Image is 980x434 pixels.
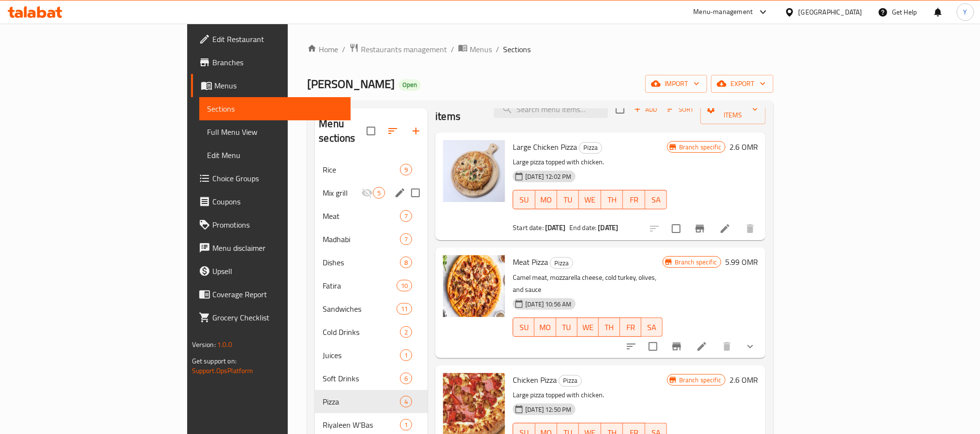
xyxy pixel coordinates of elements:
a: Support.OpsPlatform [192,364,253,377]
span: Sort items [661,102,700,117]
span: MO [538,320,552,334]
button: edit [393,186,407,200]
span: Add [633,104,659,115]
div: Cold Drinks2 [315,320,428,344]
span: [PERSON_NAME] [307,73,395,95]
svg: Show Choices [744,341,756,352]
p: Camel meat, mozzarella cheese, cold turkey, olives, and sauce [513,272,663,296]
span: 9 [401,165,412,174]
a: Edit Menu [199,144,351,167]
span: Pizza [559,375,581,386]
span: Sections [503,43,531,55]
span: 8 [401,258,412,267]
a: Choice Groups [191,167,351,190]
a: Menus [191,74,351,97]
a: Sections [199,97,351,120]
b: [DATE] [598,221,619,234]
a: Menu disclaimer [191,236,351,260]
span: Add item [630,102,661,117]
button: WE [578,318,599,337]
span: Dishes [323,257,400,268]
div: items [400,349,412,361]
span: Fatira [323,280,397,291]
span: Meat Pizza [513,255,548,269]
span: WE [581,320,595,334]
span: Edit Menu [207,149,343,161]
button: Branch-specific-item [688,217,712,240]
span: FR [624,320,638,334]
span: End date: [569,221,596,234]
button: Sort [665,102,697,117]
span: Branches [212,57,343,68]
span: 4 [401,397,412,406]
div: [GEOGRAPHIC_DATA] [799,7,862,17]
h6: 2.6 OMR [729,373,758,387]
li: / [496,43,499,55]
span: [DATE] 12:50 PM [521,405,575,414]
span: 11 [397,304,412,314]
span: 1.0.0 [217,338,232,351]
span: Chicken Pizza [513,373,557,387]
svg: Inactive section [361,187,373,199]
span: Select to update [666,218,686,239]
span: Branch specific [671,258,721,267]
h2: Menu items [435,95,482,124]
div: Fatira10 [315,274,428,297]
span: Madhabi [323,233,400,245]
div: Riyaleen W’Bas [323,419,400,431]
span: 1 [401,351,412,360]
button: TH [599,318,620,337]
span: Sort [668,104,694,115]
span: FR [627,193,641,207]
li: / [451,43,454,55]
div: items [400,419,412,431]
a: Promotions [191,213,351,236]
button: SA [641,318,663,337]
b: [DATE] [545,221,565,234]
span: import [653,78,699,90]
span: Restaurants management [361,43,447,55]
a: Grocery Checklist [191,306,351,329]
button: TH [601,190,623,209]
div: Menu-management [694,6,753,18]
h6: 2.6 OMR [729,140,758,154]
span: [DATE] 12:02 PM [521,172,575,181]
div: Soft Drinks6 [315,367,428,390]
div: Pizza [579,142,602,154]
span: Sandwiches [323,303,397,315]
div: Pizza [559,375,582,387]
div: items [400,326,412,338]
span: Choice Groups [212,173,343,184]
span: SU [517,320,531,334]
span: Menu disclaimer [212,242,343,254]
a: Edit menu item [696,341,708,352]
span: SA [649,193,663,207]
div: Juices1 [315,344,428,367]
h6: 5.99 OMR [725,255,758,269]
button: SA [645,190,667,209]
span: Full Menu View [207,126,343,138]
div: items [400,257,412,268]
span: Select section [610,99,630,119]
nav: breadcrumb [307,43,773,56]
span: Edit Restaurant [212,33,343,45]
span: Sections [207,103,343,115]
span: SU [517,193,531,207]
button: export [711,75,773,93]
span: TH [605,193,619,207]
span: Large Chicken Pizza [513,140,577,154]
span: Branch specific [675,143,725,152]
span: Meat [323,210,400,222]
a: Menus [458,43,492,56]
button: TU [556,318,578,337]
button: WE [579,190,601,209]
a: Upsell [191,260,351,283]
button: FR [620,318,641,337]
button: TU [557,190,579,209]
input: search [494,101,608,118]
button: FR [623,190,645,209]
span: Pizza [323,396,400,407]
span: 1 [401,420,412,430]
span: Mix grill [323,187,361,199]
